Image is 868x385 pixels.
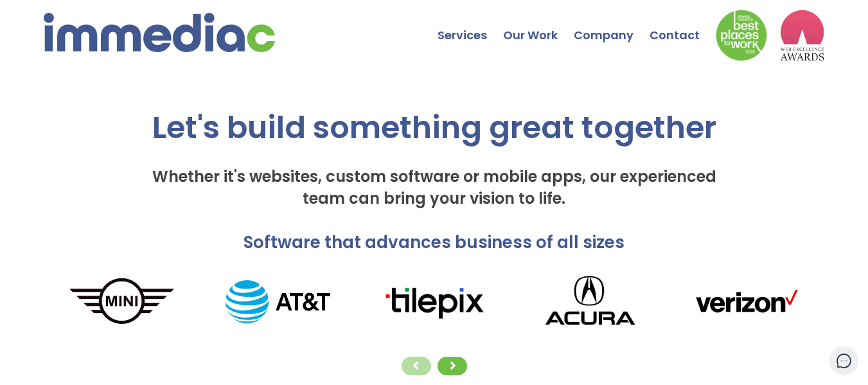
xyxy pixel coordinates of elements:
a: Our Work [503,3,574,48]
span: Whether it's websites, custom software or mobile apps, our experienced team can bring your vision... [152,166,716,209]
a: Services [438,3,503,48]
a: Contact [650,3,716,48]
img: Down [716,10,767,61]
img: Acura_logo.png [512,267,668,337]
img: logo2_wea_nobg.webp [780,10,825,61]
img: verizonLogo.png [668,283,824,321]
a: Company [574,3,650,48]
img: AT%26T_logo.png [200,280,356,323]
img: immediac [44,13,275,52]
span: Software that advances business of all sizes [244,231,624,254]
img: tilepixLogo.png [356,283,512,321]
img: MINI_logo.png [44,276,200,328]
span: Let's build something great together [152,106,716,149]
